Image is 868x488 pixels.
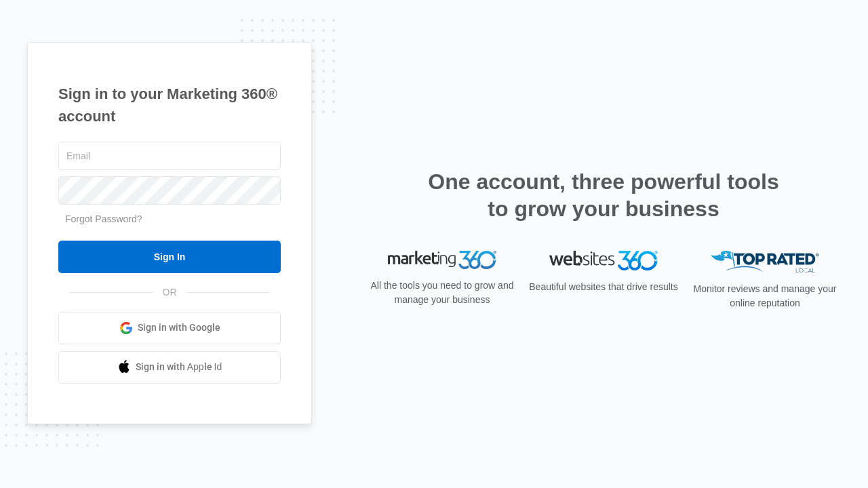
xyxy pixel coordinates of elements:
[424,168,783,222] h2: One account, three powerful tools to grow your business
[388,251,496,270] img: Marketing 360
[153,285,186,300] span: OR
[58,241,281,273] input: Sign In
[58,312,281,344] a: Sign in with Google
[528,280,679,294] p: Beautiful websites that drive results
[711,251,819,273] img: Top Rated Local
[689,282,841,310] p: Monitor reviews and manage your online reputation
[65,213,142,224] a: Forgot Password?
[58,351,281,384] a: Sign in with Apple Id
[136,360,222,374] span: Sign in with Apple Id
[58,142,281,170] input: Email
[549,251,658,270] img: Websites 360
[138,321,220,335] span: Sign in with Google
[58,83,281,127] h1: Sign in to your Marketing 360® account
[366,279,518,307] p: All the tools you need to grow and manage your business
